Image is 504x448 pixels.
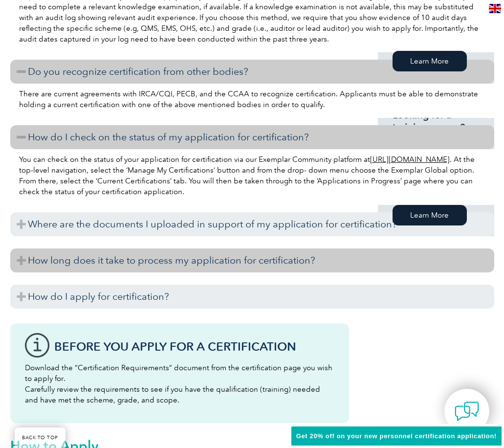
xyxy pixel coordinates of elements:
h3: Where are the documents I uploaded in support of my application for certification? [10,212,494,236]
img: contact-chat.png [455,399,479,424]
a: Learn More [393,51,467,71]
h3: How do I apply for certification? [10,285,494,309]
p: You can check on the status of your application for certification via our Exemplar Community plat... [19,154,485,197]
p: There are current agreements with IRCA/CQI, PECB, and the CCAA to recognize certification. Applic... [19,89,485,110]
span: Get 20% off on your new personnel certification application! [296,432,497,440]
h3: How do I check on the status of my application for certification? [10,125,494,149]
img: en [489,4,501,13]
h3: Before You Apply For a Certification [54,340,334,353]
a: BACK TO TOP [15,427,66,448]
h3: How long does it take to process my application for certification? [10,248,494,272]
a: Learn More [393,205,467,225]
h3: Do you recognize certification from other bodies? [10,60,494,84]
p: Download the “Certification Requirements” document from the certification page you wish to apply ... [25,362,334,405]
a: [URL][DOMAIN_NAME] [370,155,450,164]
